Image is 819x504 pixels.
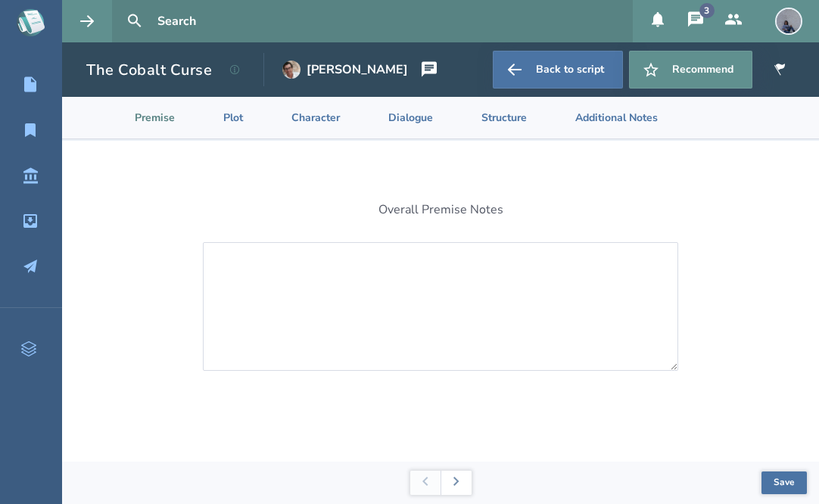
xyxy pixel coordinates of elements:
li: Premise [98,97,187,138]
li: Plot [187,97,255,138]
button: Save [761,471,807,494]
button: View script details [218,53,251,86]
div: 3 [699,3,715,18]
li: Dialogue [352,97,445,138]
li: Additional Notes [539,97,670,138]
img: user_1714333753-crop.jpg [282,61,301,79]
button: Recommend [629,51,752,89]
img: user_1717041581-crop.jpg [775,8,802,35]
div: Overall Premise Notes [378,201,503,218]
div: [PERSON_NAME] [307,63,408,76]
a: [PERSON_NAME] [282,53,408,86]
h1: The Cobalt Curse [86,60,212,80]
li: Character [255,97,352,138]
a: Back to script [493,51,623,89]
li: Structure [445,97,539,138]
